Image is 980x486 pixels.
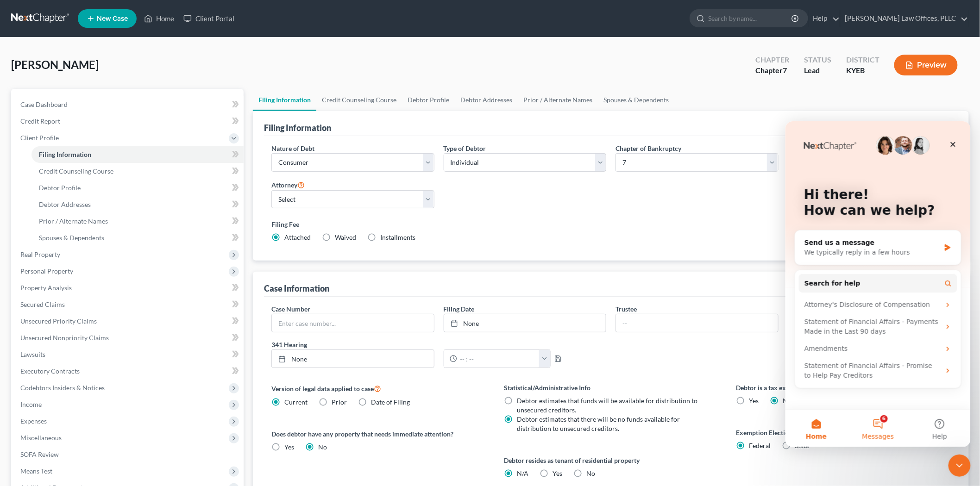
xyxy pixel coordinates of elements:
span: Real Property [20,250,60,258]
a: Home [139,10,179,27]
input: -- [616,314,778,332]
label: 341 Hearing [267,340,611,349]
span: N/A [517,469,528,477]
a: Credit Counseling Course [316,89,402,111]
a: Filing Information [253,89,316,111]
a: Debtor Addresses [455,89,518,111]
span: Debtor Profile [39,184,81,192]
span: No [586,469,595,477]
span: Filing Information [39,150,91,158]
input: Enter case number... [272,314,434,332]
div: Chapter [755,55,789,65]
button: Preview [894,55,958,75]
iframe: Intercom live chat [785,121,971,447]
label: Nature of Debt [271,143,314,153]
a: Spouses & Dependents [31,230,244,246]
span: Debtor estimates that there will be no funds available for distribution to unsecured creditors. [517,415,680,432]
a: Debtor Addresses [31,196,244,213]
label: Does debtor have any property that needs immediate attention? [271,429,485,439]
span: Lawsuits [20,350,45,358]
span: Personal Property [20,267,73,275]
a: Spouses & Dependents [598,89,674,111]
span: No [318,443,327,451]
a: [PERSON_NAME] Law Offices, PLLC [841,10,968,27]
span: Attached [284,233,311,241]
span: Unsecured Priority Claims [20,317,97,325]
input: -- : -- [457,350,540,368]
a: Filing Information [31,146,244,163]
span: SOFA Review [20,450,59,458]
a: Prior / Alternate Names [518,89,598,111]
label: Exemption Election [736,428,950,437]
a: Case Dashboard [13,96,244,113]
a: Lawsuits [13,346,244,363]
label: Type of Debtor [444,143,486,153]
span: Expenses [20,417,47,425]
div: Chapter [755,65,789,76]
span: Current [284,398,308,406]
label: Filing Fee [271,219,950,229]
a: None [272,350,434,368]
a: Credit Report [13,113,244,130]
a: None [444,314,606,332]
span: Miscellaneous [20,434,62,442]
label: Attorney [271,179,305,190]
a: Debtor Profile [31,180,244,196]
span: Means Test [20,467,52,475]
a: Secured Claims [13,296,244,313]
span: Federal [749,442,771,449]
span: Spouses & Dependents [39,234,104,242]
div: Filing Information [264,122,331,133]
span: Secured Claims [20,300,65,308]
span: No [783,397,792,405]
label: Debtor resides as tenant of residential property [504,455,718,465]
span: Prior / Alternate Names [39,217,108,225]
span: Prior [332,398,347,406]
label: Filing Date [444,304,475,314]
label: Trustee [616,304,637,314]
a: Unsecured Nonpriority Claims [13,330,244,346]
div: Status [804,55,831,65]
a: Debtor Profile [402,89,455,111]
span: Installments [380,233,415,241]
label: Case Number [271,304,310,314]
span: Yes [749,397,759,405]
div: Case Information [264,283,329,294]
a: Credit Counseling Course [31,163,244,180]
input: Search by name... [708,10,793,27]
label: Debtor is a tax exempt organization [736,383,950,393]
label: Version of legal data applied to case [271,383,485,394]
span: Debtor Addresses [39,200,91,208]
a: Unsecured Priority Claims [13,313,244,330]
label: Chapter of Bankruptcy [616,143,681,153]
span: Codebtors Insiders & Notices [20,384,105,392]
span: Waived [335,233,356,241]
span: State [795,442,810,449]
a: SOFA Review [13,446,244,463]
span: 7 [783,66,787,75]
span: Date of Filing [371,398,410,406]
span: [PERSON_NAME] [11,58,99,71]
div: KYEB [846,65,879,76]
span: Client Profile [20,134,59,142]
div: Lead [804,65,831,76]
div: District [846,55,879,65]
